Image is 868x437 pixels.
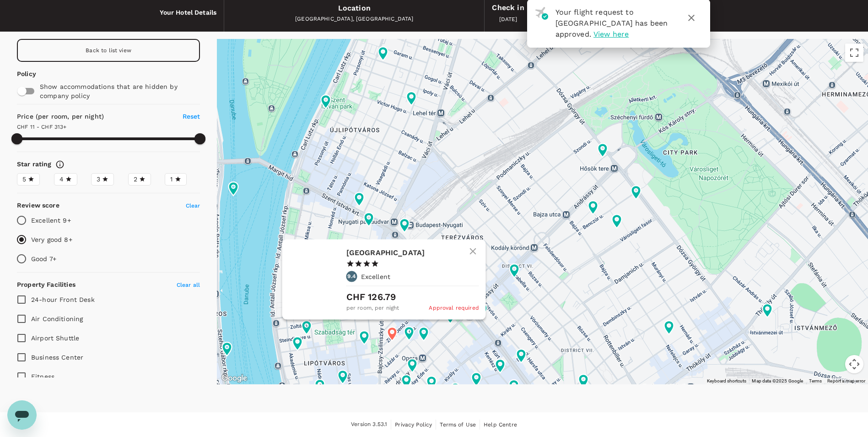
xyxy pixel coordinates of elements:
a: Terms (opens in new tab) [809,378,822,383]
span: 1 [170,175,173,184]
p: Good 7+ [31,254,56,263]
h6: Star rating [17,159,52,169]
svg: Star ratings are awarded to properties to represent the quality of services, facilities, and amen... [55,160,65,169]
p: Excellent 9+ [31,216,71,225]
span: Map data ©2025 Google [752,378,803,383]
iframe: Button to launch messaging window [7,400,37,430]
p: CHF 126.79 [346,290,479,304]
span: Clear all [177,282,200,288]
span: Air Conditioning [31,315,83,322]
a: Help Centre [484,420,517,430]
span: 2 [134,175,137,184]
span: 3 [97,175,100,184]
span: 24-hour Front Desk [31,296,95,303]
span: 9.4 [347,272,356,281]
h6: Property Facilities [17,280,75,290]
p: Policy [17,69,29,78]
h6: Price (per room, per night) [17,112,154,122]
span: Business Center [31,354,83,361]
div: Location [338,2,371,15]
a: Open this area in Google Maps (opens a new window) [219,372,249,384]
span: 4 [59,175,64,184]
h6: Your Hotel Details [160,8,217,18]
span: Fitness [31,373,54,380]
h6: Review score [17,201,59,211]
button: Map camera controls [845,355,863,373]
span: Back to list view [86,47,131,54]
button: Toggle fullscreen view [845,44,863,62]
span: Terms of Use [440,421,476,428]
h6: [GEOGRAPHIC_DATA] [346,246,471,259]
span: Clear [186,202,200,209]
p: per room, per night [346,304,399,313]
span: Your flight request to [GEOGRAPHIC_DATA] has been approved. [555,8,668,38]
span: CHF 11 - CHF 313+ [17,124,67,130]
a: Back to list view [17,39,200,62]
span: Reset [183,113,200,120]
img: Google [219,372,249,384]
span: Version 3.53.1 [351,420,387,429]
span: Airport Shuttle [31,334,79,342]
a: Privacy Policy [395,420,432,430]
a: Terms of Use [440,420,476,430]
button: Keyboard shortcuts [707,378,746,384]
div: [GEOGRAPHIC_DATA], [GEOGRAPHIC_DATA] [232,15,477,24]
a: Report a map error [827,378,865,383]
span: [DATE] [499,16,518,22]
span: 5 [22,175,26,184]
span: Help Centre [484,421,517,428]
div: Check in [492,1,524,14]
span: Approval required [429,304,479,313]
span: Privacy Policy [395,421,432,428]
p: Excellent [361,272,390,281]
img: flight-approved [535,7,548,20]
p: Show accommodations that are hidden by company policy [40,82,185,100]
p: Very good 8+ [31,235,72,244]
span: View here [593,30,629,38]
